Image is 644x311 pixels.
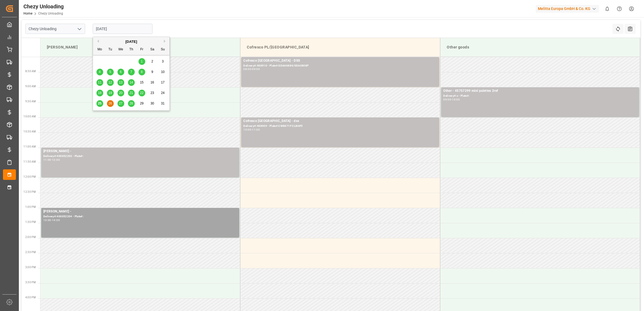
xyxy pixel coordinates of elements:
div: Choose Monday, August 18th, 2025 [96,90,103,96]
span: 5 [109,70,111,74]
span: 1 [141,60,143,63]
span: 7 [130,70,132,74]
div: Choose Thursday, August 28th, 2025 [128,100,135,107]
button: open menu [75,25,83,33]
span: 11:30 AM [23,160,36,163]
div: 10:00 [243,128,251,131]
div: Other goods [445,42,636,52]
div: Choose Sunday, August 24th, 2025 [160,90,166,96]
a: Home [23,12,32,15]
span: 15 [140,81,143,84]
div: 14:00 [52,219,60,221]
input: DD.MM.YYYY [93,24,153,34]
div: - [251,68,252,70]
div: Cofresco [GEOGRAPHIC_DATA] - dss [243,118,437,124]
div: Choose Thursday, August 14th, 2025 [128,79,135,86]
span: 27 [119,102,122,105]
span: 4:00 PM [25,296,36,299]
div: 12:00 [52,159,60,161]
div: Choose Saturday, August 2nd, 2025 [149,58,156,65]
span: 19 [108,91,112,95]
div: - [451,98,452,101]
div: Melitta Europa GmbH & Co. KG [536,5,599,13]
span: 2:30 PM [25,251,36,254]
span: 29 [140,102,143,105]
div: - [251,128,252,131]
div: [PERSON_NAME] - [43,209,237,214]
div: Th [128,46,135,53]
span: 12:00 PM [23,175,36,178]
span: 28 [129,102,133,105]
span: 9 [151,70,153,74]
span: 17 [161,81,164,84]
span: 1:30 PM [25,221,36,223]
span: 11:00 AM [23,145,36,148]
input: Type to search/select [25,24,85,34]
div: Choose Saturday, August 9th, 2025 [149,69,156,75]
div: Choose Wednesday, August 6th, 2025 [117,69,124,75]
div: Choose Saturday, August 30th, 2025 [149,100,156,107]
div: Delivery#:400052204 - Plate#: [43,214,237,219]
span: 16 [150,81,154,84]
span: 6 [120,70,122,74]
div: 11:00 [252,128,260,131]
div: Choose Wednesday, August 20th, 2025 [117,90,124,96]
div: month 2025-08 [95,56,168,109]
button: Next Month [164,40,167,43]
div: Choose Saturday, August 23rd, 2025 [149,90,156,96]
div: Choose Wednesday, August 13th, 2025 [117,79,124,86]
span: 18 [98,91,101,95]
span: 25 [98,102,101,105]
button: show 0 new notifications [601,3,613,15]
span: 9:30 AM [25,100,36,103]
div: [PERSON_NAME] - [43,149,237,154]
div: - [51,219,52,221]
span: 31 [161,102,164,105]
div: Choose Sunday, August 17th, 2025 [160,79,166,86]
div: Choose Friday, August 1st, 2025 [139,58,145,65]
span: 11 [98,81,101,84]
div: Sa [149,46,156,53]
div: [DATE] [93,39,169,44]
button: Previous Month [96,40,99,43]
span: 3:30 PM [25,281,36,284]
div: - [51,159,52,161]
div: Choose Wednesday, August 27th, 2025 [117,100,124,107]
div: Choose Friday, August 22nd, 2025 [139,90,145,96]
button: Help Center [613,3,625,15]
div: Choose Tuesday, August 12th, 2025 [107,79,114,86]
span: 13 [119,81,122,84]
span: 10 [161,70,164,74]
button: Melitta Europa GmbH & Co. KG [536,4,601,14]
span: 14 [129,81,133,84]
div: Choose Thursday, August 21st, 2025 [128,90,135,96]
span: 20 [119,91,122,95]
div: Choose Tuesday, August 5th, 2025 [107,69,114,75]
div: Choose Sunday, August 31st, 2025 [160,100,166,107]
div: Choose Thursday, August 7th, 2025 [128,69,135,75]
span: 30 [150,102,154,105]
div: 08:00 [243,68,251,70]
div: Delivery#:400052203 - Plate#: [43,154,237,159]
div: Choose Sunday, August 10th, 2025 [160,69,166,75]
div: [PERSON_NAME] [45,42,236,52]
span: 9:00 AM [25,85,36,88]
div: Tu [107,46,114,53]
span: 26 [108,102,112,105]
div: Delivery#:488909 - Plate#:CW8871F CLI86F5 [243,124,437,128]
div: 09:00 [252,68,260,70]
span: 10:00 AM [23,115,36,118]
div: Delivery#:488910 - Plate#:GDA66884/GDA0808P [243,64,437,68]
span: 12 [108,81,112,84]
div: Choose Saturday, August 16th, 2025 [149,79,156,86]
span: 24 [161,91,164,95]
div: Chezy Unloading [23,2,64,11]
span: 3:00 PM [25,266,36,269]
span: 12:30 PM [23,190,36,193]
span: 3 [162,60,164,63]
div: 10:00 [452,98,460,101]
span: 10:30 AM [23,130,36,133]
div: Choose Friday, August 15th, 2025 [139,79,145,86]
div: Choose Tuesday, August 19th, 2025 [107,90,114,96]
span: 1:00 PM [25,205,36,208]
